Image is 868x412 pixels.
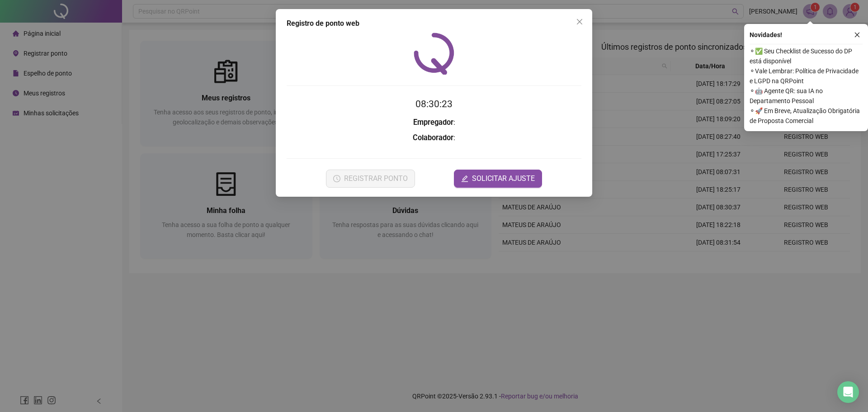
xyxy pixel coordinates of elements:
[750,106,863,126] span: ⚬ 🚀 Em Breve, Atualização Obrigatória de Proposta Comercial
[413,133,453,142] strong: Colaborador
[287,18,581,29] div: Registro de ponto web
[572,14,587,29] button: Close
[472,173,535,184] span: SOLICITAR AJUSTE
[415,99,453,109] time: 08:30:23
[413,118,453,127] strong: Empregador
[576,18,583,25] span: close
[414,33,454,75] img: QRPoint
[750,66,863,86] span: ⚬ Vale Lembrar: Política de Privacidade e LGPD na QRPoint
[854,32,860,38] span: close
[750,86,863,106] span: ⚬ 🤖 Agente QR: sua IA no Departamento Pessoal
[326,170,415,188] button: REGISTRAR PONTO
[454,170,542,188] button: editSOLICITAR AJUSTE
[287,132,581,144] h3: :
[461,175,468,182] span: edit
[750,46,863,66] span: ⚬ ✅ Seu Checklist de Sucesso do DP está disponível
[837,381,859,403] div: Open Intercom Messenger
[750,30,782,40] span: Novidades !
[287,117,581,128] h3: :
